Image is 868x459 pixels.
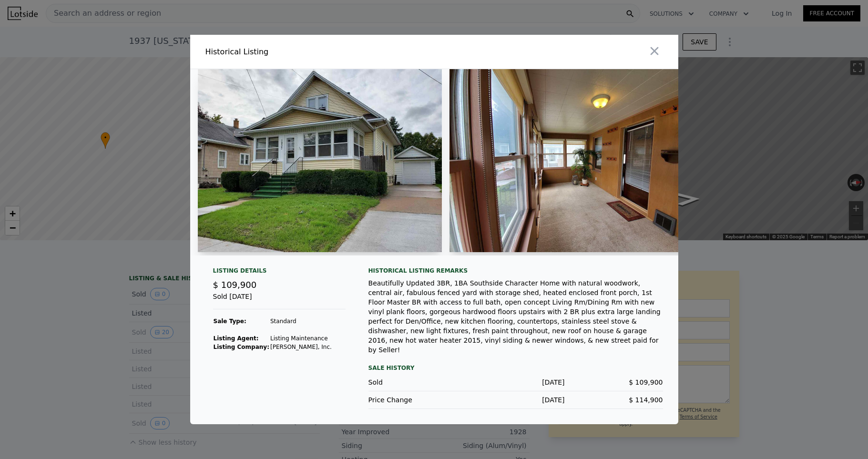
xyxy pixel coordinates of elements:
[629,378,663,386] span: $ 109,900
[213,267,346,278] div: Listing Details
[368,395,467,405] div: Price Change
[368,267,663,275] div: Historical Listing remarks
[449,69,694,252] img: Property Img
[213,292,346,309] div: Sold [DATE]
[368,362,663,374] div: Sale History
[467,377,565,387] div: [DATE]
[205,46,430,58] div: Historical Listing
[270,343,332,351] td: [PERSON_NAME], Inc.
[214,318,246,325] strong: Sale Type:
[214,344,269,350] strong: Listing Company:
[270,317,332,326] td: Standard
[213,280,257,290] span: $ 109,900
[368,377,467,387] div: Sold
[368,278,663,355] div: Beautifully Updated 3BR, 1BA Southside Character Home with natural woodwork, central air, fabulou...
[467,395,565,405] div: [DATE]
[198,69,442,252] img: Property Img
[270,334,332,343] td: Listing Maintenance
[214,335,259,342] strong: Listing Agent:
[629,396,663,404] span: $ 114,900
